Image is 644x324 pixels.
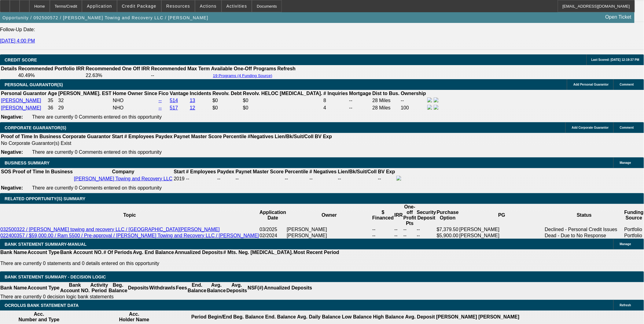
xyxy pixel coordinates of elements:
[82,0,116,12] button: Application
[264,282,312,294] th: Annualized Deposits
[310,176,337,182] div: --
[191,311,232,323] th: Period Begin/End
[285,176,308,182] div: --
[222,0,252,12] button: Activities
[1,311,77,323] th: Acc. Number and Type
[620,242,631,246] span: Manage
[315,134,332,139] b: BV Exp
[211,66,277,72] th: Available One-Off Programs
[174,249,223,256] th: Annualized Deposits
[591,58,639,61] span: Last Scored: [DATE] 12:19:37 PM
[78,311,190,323] th: Acc. Holder Name
[459,204,545,226] th: PG
[624,204,644,226] th: Funding Source
[1,140,335,146] td: No Corporate Guarantor(s) Exist
[212,105,242,111] td: $0
[233,311,264,323] th: Beg. Balance
[48,91,57,96] b: Age
[403,226,417,233] td: --
[265,311,296,323] th: End. Balance
[286,233,372,239] td: [PERSON_NAME]
[572,126,609,129] span: Add Corporate Guarantor
[159,98,162,103] a: --
[5,57,37,62] span: CREDIT SCORE
[545,233,624,239] td: Dead - Due to No Response
[12,169,73,175] th: Proof of Time In Business
[620,83,634,86] span: Comment
[5,82,63,87] span: PERSONAL GUARANTOR(S)
[323,91,348,96] b: # Inquiries
[87,4,112,9] span: Application
[5,242,86,247] span: BANK STATEMENT SUMMARY-MANUAL
[117,0,161,12] button: Credit Package
[1,114,23,120] b: Negative:
[436,226,459,233] td: $7,379.50
[200,4,217,9] span: Actions
[573,83,609,86] span: Add Personal Guarantor
[373,311,404,323] th: High Balance
[133,249,175,256] th: Avg. End Balance
[173,175,185,182] td: 2019
[47,105,57,111] td: 36
[545,204,624,226] th: Status
[166,4,190,9] span: Resources
[0,261,339,266] p: There are currently 0 statements and 0 details entered on this opportunity
[151,72,210,79] td: --
[338,169,377,174] b: Lien/Bk/Suit/Coll
[74,176,173,181] a: [PERSON_NAME] Towing and Recovery LLC
[90,282,109,294] th: Activity Period
[5,303,79,308] span: OCROLUS BANK STATEMENT DATA
[0,233,259,238] a: 022400357 / $59,000.00 / Ram 5500 / Pre-approval / [PERSON_NAME] Towing and Recovery LLC / [PERSO...
[378,175,396,182] td: --
[149,282,175,294] th: Withdrawls
[32,185,162,190] span: There are currently 0 Comments entered on this opportunity
[247,282,264,294] th: NSF(#)
[259,233,286,239] td: 02/2024
[174,169,185,174] b: Start
[128,282,149,294] th: Deposits
[58,97,112,104] td: 32
[1,185,23,190] b: Negative:
[1,169,12,175] th: SOS
[212,97,242,104] td: $0
[32,149,162,155] span: There are currently 0 Comments entered on this opportunity
[212,91,242,96] b: Revolv. Debt
[60,282,90,294] th: Bank Account NO.
[223,134,246,139] b: Percentile
[603,12,634,22] a: Open Ticket
[427,98,432,102] img: facebook-icon.png
[112,169,134,174] b: Company
[190,91,211,96] b: Incidents
[5,196,85,201] span: RELATED OPPORTUNITY(S) SUMMARY
[323,97,348,104] td: 8
[478,311,520,323] th: [PERSON_NAME]
[27,282,60,294] th: Account Type
[211,73,274,78] button: 19 Programs (4 Funding Source)
[349,91,371,96] b: Mortgage
[394,204,403,226] th: IRR
[372,97,400,104] td: 28 Miles
[286,204,372,226] th: Owner
[277,66,296,72] th: Refresh
[436,204,459,226] th: Purchase Option
[187,282,207,294] th: End. Balance
[60,249,103,256] th: Bank Account NO.
[207,282,226,294] th: Avg. Balance
[342,311,372,323] th: Low Balance
[243,105,323,111] td: $0
[226,282,248,294] th: Avg. Deposits
[436,233,459,239] td: $5,900.00
[156,134,173,139] b: Paydex
[323,105,348,111] td: 4
[223,249,293,256] th: # Mts. Neg. [MEDICAL_DATA].
[403,204,417,226] th: One-off Profit Pts
[1,91,46,96] b: Personal Guarantor
[195,0,221,12] button: Actions
[174,134,222,139] b: Paynet Master Score
[122,4,156,9] span: Credit Package
[151,66,210,72] th: Recommended Max Term
[236,176,284,182] div: --
[176,282,187,294] th: Fees
[293,249,340,256] th: Most Recent Period
[417,226,436,233] td: --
